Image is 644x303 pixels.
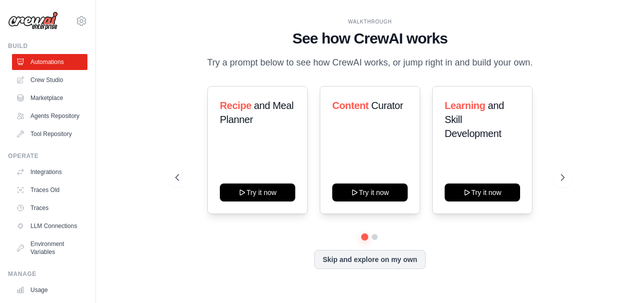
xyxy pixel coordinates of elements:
[220,183,295,201] button: Try it now
[8,42,87,50] div: Build
[175,29,564,47] h1: See how CrewAI works
[314,250,426,269] button: Skip and explore on my own
[12,108,87,124] a: Agents Repository
[445,100,504,139] span: and Skill Development
[12,126,87,142] a: Tool Repository
[12,164,87,180] a: Integrations
[12,90,87,106] a: Marketplace
[12,72,87,88] a: Crew Studio
[12,182,87,198] a: Traces Old
[445,183,520,201] button: Try it now
[175,18,564,25] div: WALKTHROUGH
[594,255,644,303] iframe: Chat Widget
[12,282,87,298] a: Usage
[12,218,87,234] a: LLM Connections
[8,152,87,160] div: Operate
[332,183,408,201] button: Try it now
[12,54,87,70] a: Automations
[12,200,87,216] a: Traces
[332,100,369,111] span: Content
[371,100,403,111] span: Curator
[202,55,538,70] p: Try a prompt below to see how CrewAI works, or jump right in and build your own.
[8,270,87,278] div: Manage
[8,11,58,30] img: Logo
[445,100,485,111] span: Learning
[220,100,293,125] span: and Meal Planner
[220,100,251,111] span: Recipe
[12,236,87,260] a: Environment Variables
